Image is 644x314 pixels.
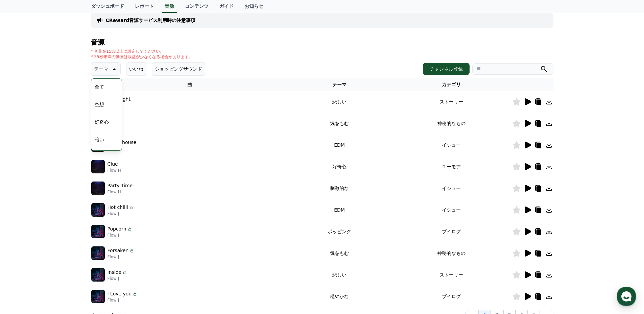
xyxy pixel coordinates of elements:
th: カテゴリ [390,78,512,91]
p: Flow J [108,211,134,216]
p: Party Time [108,182,133,189]
p: Clue [108,161,118,168]
td: イシュー [390,134,512,156]
button: テーマ [91,62,121,76]
img: music [91,225,105,238]
td: 悲しい [288,264,390,286]
p: * 音量を15%以上に設定してください。 [91,49,193,54]
td: 穏やかな [288,286,390,307]
td: EDM [288,199,390,221]
img: music [91,203,105,217]
p: Inside [108,269,122,276]
p: Flow J [108,233,133,238]
img: music [91,182,105,195]
span: Messages [56,225,76,230]
a: Settings [87,214,130,231]
td: 神秘的なもの [390,242,512,264]
p: I Love you [108,290,132,297]
td: イシュー [390,177,512,199]
button: いいね [126,62,146,76]
p: Flow J [108,276,128,281]
a: CReward音源サービス利用時の注意事項 [106,17,196,24]
a: Messages [45,214,87,231]
p: Flow H [108,189,133,195]
img: music [91,268,105,282]
a: Home [2,214,45,231]
button: チャンネル登録 [423,63,470,75]
img: music [91,246,105,260]
th: テーマ [288,78,390,91]
td: 刺激的な [288,177,390,199]
p: Sad Night [108,96,130,103]
td: 気をもむ [288,113,390,134]
td: ブイログ [390,221,512,242]
span: Settings [100,224,117,230]
p: Hot chilli [108,204,128,211]
td: 悲しい [288,91,390,113]
button: 暗い [92,132,107,147]
td: ブイログ [390,286,512,307]
td: 好奇心 [288,156,390,177]
p: Popcorn [108,225,126,233]
img: music [91,160,105,173]
p: Forsaken [108,247,129,254]
h4: 音源 [91,39,553,46]
button: 全て [92,79,107,94]
td: ポッピング [288,221,390,242]
td: ストーリー [390,264,512,286]
button: 空想 [92,97,107,112]
td: ストーリー [390,91,512,113]
p: Flow J [108,297,138,303]
p: テーマ [94,64,108,74]
td: 神秘的なもの [390,113,512,134]
th: 曲 [91,78,289,91]
p: Flow J [108,254,135,260]
td: EDM [288,134,390,156]
p: * 35秒未満の動画は収益が少なくなる場合があります。 [91,54,193,59]
p: Flow H [108,168,121,173]
span: Home [17,224,29,230]
td: 気をもむ [288,242,390,264]
td: ユーモア [390,156,512,177]
td: イシュー [390,199,512,221]
img: music [91,290,105,303]
button: 好奇心 [92,115,112,129]
button: ショッピングサウンド [152,62,205,76]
